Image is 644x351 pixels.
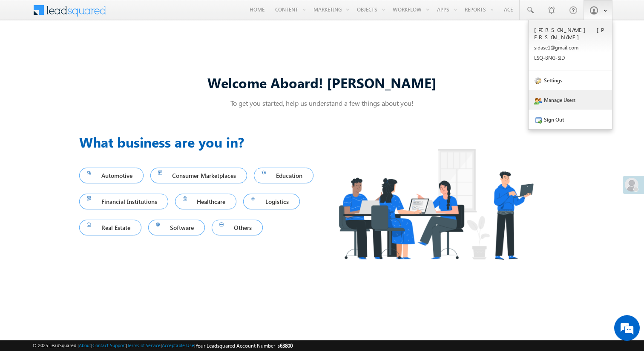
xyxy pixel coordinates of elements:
[79,342,91,348] a: About
[79,99,565,107] p: To get you started, help us understand a few things about you!
[534,55,607,61] p: LSQ-B NG-SI D
[251,196,292,207] span: Logistics
[44,45,143,56] div: Chat with us now
[322,132,549,276] img: Industry.png
[127,342,161,348] a: Terms of Service
[92,342,126,348] a: Contact Support
[219,222,255,233] span: Others
[529,70,612,90] a: Settings
[14,45,36,56] img: d_60004797649_company_0_60004797649
[183,196,229,207] span: Healthcare
[87,222,134,233] span: Real Estate
[79,73,565,92] div: Welcome Aboard! [PERSON_NAME]
[534,44,607,51] p: sidas e1@gm ail.c om
[162,342,194,348] a: Acceptable Use
[158,170,240,181] span: Consumer Marketplaces
[280,342,293,349] span: 63800
[87,170,136,181] span: Automotive
[79,132,322,152] h3: What business are you in?
[529,90,612,110] a: Manage Users
[529,110,612,129] a: Sign Out
[140,4,160,25] div: Minimize live chat window
[116,263,155,274] em: Start Chat
[262,170,306,181] span: Education
[87,196,161,207] span: Financial Institutions
[11,79,155,255] textarea: Type your message and hit 'Enter'
[534,26,607,41] p: [PERSON_NAME] [PERSON_NAME]
[32,342,293,350] span: © 2025 LeadSquared | | | | |
[195,342,293,349] span: Your Leadsquared Account Number is
[156,222,198,233] span: Software
[529,20,612,70] a: [PERSON_NAME] [PERSON_NAME] sidase1@gmail.com LSQ-BNG-SID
